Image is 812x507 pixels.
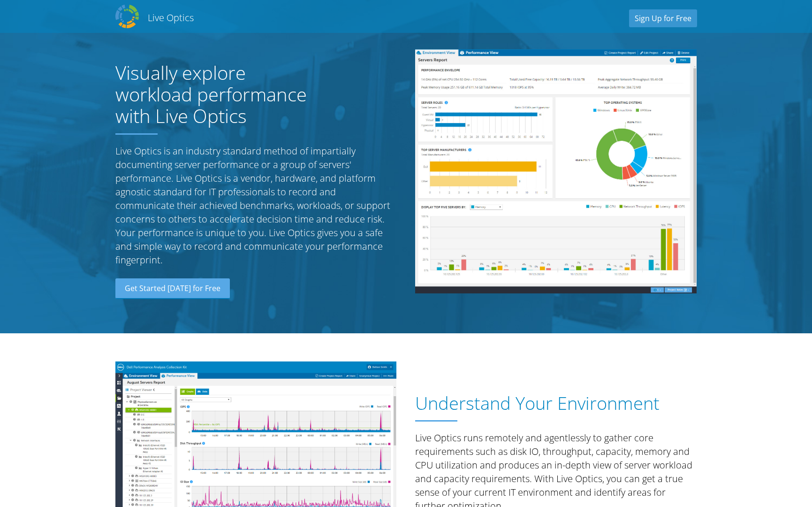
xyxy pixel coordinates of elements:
h1: Visually explore workload performance with Live Optics [115,62,326,127]
a: Sign Up for Free [629,9,697,27]
img: Server Report [415,49,697,293]
p: Live Optics is an industry standard method of impartially documenting server performance or a gro... [115,144,397,267]
a: Get Started [DATE] for Free [115,278,230,299]
h2: Live Optics [148,11,194,24]
img: Dell Dpack [115,5,139,28]
h1: Understand Your Environment [415,393,692,414]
